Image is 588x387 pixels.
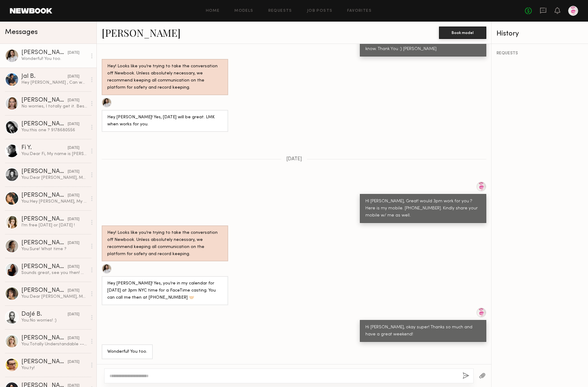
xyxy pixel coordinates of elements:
div: [DATE] [68,264,79,270]
div: You: ty! [21,365,87,371]
div: History [496,30,583,37]
div: HI [PERSON_NAME], Great! would 3pm work for you ? Here is my mobile. [PHONE_NUMBER]. Kindly share... [365,198,481,219]
div: Hey! Looks like you’re trying to take the conversation off Newbook. Unless absolutely necessary, ... [107,63,223,91]
div: No worries, I totally get it. Best of luck on this project! [21,103,87,109]
div: Hey [PERSON_NAME] , Can we push it to 1:15? I am almost home [21,80,87,86]
div: Hey! Looks like you’re trying to take the conversation off Newbook. Unless absolutely necessary, ... [107,229,223,258]
div: Hey [PERSON_NAME]! Yes, you’re in my calendar for [DATE] at 3pm NYC time for a FaceTime casting. ... [107,280,223,301]
a: Models [234,9,253,13]
span: [DATE] [286,157,302,162]
a: Job Posts [307,9,333,13]
div: You: Dear [PERSON_NAME], My name is [PERSON_NAME] @gabriellerevere. I am a fashion / beauty photo... [21,294,87,300]
div: You: Sure! What time ? [21,246,87,252]
button: Book model [439,27,486,39]
div: Hi [PERSON_NAME], okay super! Thanks so much and have a great weekend! [365,324,481,338]
div: [DATE] [68,74,79,80]
div: Wonderful! You too. [107,348,147,355]
a: Book model [439,30,486,35]
span: Messages [5,29,38,36]
div: [PERSON_NAME] [21,97,68,103]
div: You: this one ? 9178680556 [21,127,87,133]
div: [PERSON_NAME] [21,169,68,175]
div: [DATE] [68,98,79,103]
a: Home [206,9,220,13]
div: [DATE] [68,50,79,56]
div: [DATE] [68,240,79,246]
div: [DATE] [68,193,79,199]
div: Jal B. [21,74,68,80]
div: [DATE] [68,288,79,294]
div: [PERSON_NAME] [21,121,68,127]
div: DaJé B. [21,311,68,318]
div: You: No worries! :) [21,318,87,323]
div: [PERSON_NAME] [21,335,68,341]
div: [DATE] [68,217,79,222]
div: You: Dear [PERSON_NAME], My name is [PERSON_NAME] @gabriellerevere. I am a fashion / beauty photo... [21,175,87,181]
div: [PERSON_NAME] [21,216,68,222]
div: Fi Y. [21,145,68,151]
div: Sounds great, see you then! My mobile is [PHONE_NUMBER]. Thank you! [PERSON_NAME] [21,270,87,276]
div: [DATE] [68,312,79,318]
div: You: Dear Fi, My name is [PERSON_NAME] @gabriellerevere. I am a fashion / beauty photographer in ... [21,151,87,157]
div: You: Hey [PERSON_NAME], My name is [PERSON_NAME] @gabriellerevere. I am a fashion / beauty photog... [21,199,87,204]
div: I’m free [DATE] or [DATE] ! [21,222,87,228]
a: Requests [268,9,292,13]
div: [PERSON_NAME] [21,359,68,365]
div: [DATE] [68,359,79,365]
div: Wonderful! You too. [21,56,87,62]
div: [PERSON_NAME] [21,50,68,56]
div: [PERSON_NAME] [21,264,68,270]
div: [DATE] [68,145,79,151]
div: [DATE] [68,121,79,127]
div: [PERSON_NAME] [21,288,68,294]
div: [PERSON_NAME] [21,192,68,199]
a: Favorites [347,9,372,13]
div: REQUESTS [496,51,583,56]
div: [PERSON_NAME] [21,240,68,246]
div: [DATE] [68,335,79,341]
div: You: Totally Understandable -- I am on the Upper east side on [GEOGRAPHIC_DATA]. The 6 train to E... [21,341,87,347]
div: Hey [PERSON_NAME]! Yes, [DATE] will be great. LMK when works for you. [107,114,223,128]
div: [DATE] [68,169,79,175]
a: [PERSON_NAME] [102,26,181,39]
